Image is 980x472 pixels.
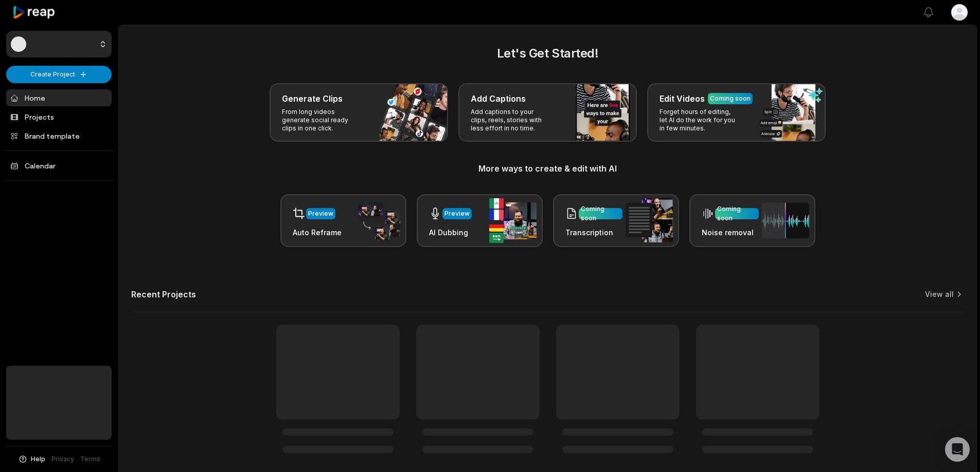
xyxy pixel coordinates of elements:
[710,94,751,103] div: Coming soon
[626,198,673,242] img: transcription.png
[293,227,342,238] h3: Auto Reframe
[282,108,362,133] p: From long videos generate social ready clips in one click.
[581,204,620,223] div: Coming soon
[6,89,112,106] a: Home
[429,227,472,238] h3: AI Dubbing
[489,198,537,243] img: ai_dubbing.png
[702,227,759,238] h3: Noise removal
[18,455,45,464] button: Help
[444,209,470,218] div: Preview
[565,227,622,238] h3: Transcription
[353,201,400,241] img: auto_reframe.png
[282,92,343,105] h3: Generate Clips
[717,204,757,223] div: Coming soon
[31,455,45,464] span: Help
[6,108,112,125] a: Projects
[660,92,705,105] h3: Edit Videos
[6,66,112,83] button: Create Project
[6,127,112,144] a: Brand template
[80,455,100,464] a: Terms
[925,289,954,299] a: View all
[471,108,550,133] p: Add captions to your clips, reels, stories with less effort in no time.
[660,108,739,133] p: Forget hours of editing, let AI do the work for you in few minutes.
[131,162,964,175] h3: More ways to create & edit with AI
[131,289,196,299] h2: Recent Projects
[131,44,964,63] h2: Let's Get Started!
[762,203,809,238] img: noise_removal.png
[308,209,333,218] div: Preview
[51,455,74,464] a: Privacy
[945,437,970,462] div: Open Intercom Messenger
[6,157,112,174] a: Calendar
[471,92,526,105] h3: Add Captions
